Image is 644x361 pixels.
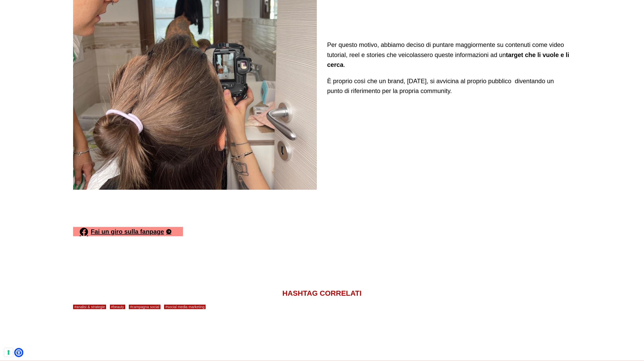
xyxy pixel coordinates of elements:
[22,30,26,34] img: tab_domain_overview_orange.svg
[327,40,571,70] p: Per questo motivo, abbiamo deciso di puntare maggiormente su contenuti come video tutorial, reel ...
[129,305,160,309] a: #campagna social
[110,305,125,309] a: #beauty
[327,51,569,68] strong: target che li vuole e li cerca
[73,288,571,298] h3: Hashtag correlati
[73,227,183,236] a: Fai un giro sulla fanpage
[4,348,13,357] button: Le tue preferenze relative al consenso per le tecnologie di tracciamento
[58,31,86,34] div: Keyword (traffico)
[8,13,12,18] img: website_grey.svg
[73,305,106,309] a: #analisi & strategie
[27,31,40,34] div: Dominio
[8,8,12,12] img: logo_orange.svg
[164,305,206,309] a: #social media marketing
[52,30,56,34] img: tab_keywords_by_traffic_grey.svg
[327,76,571,96] p: È proprio così che un brand, [DATE], si avvicina al proprio pubblico diventando un punto di rifer...
[15,8,25,12] div: v 4.0.25
[16,349,22,356] a: Open Accessibility Menu
[13,13,74,18] div: [PERSON_NAME]: [DOMAIN_NAME]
